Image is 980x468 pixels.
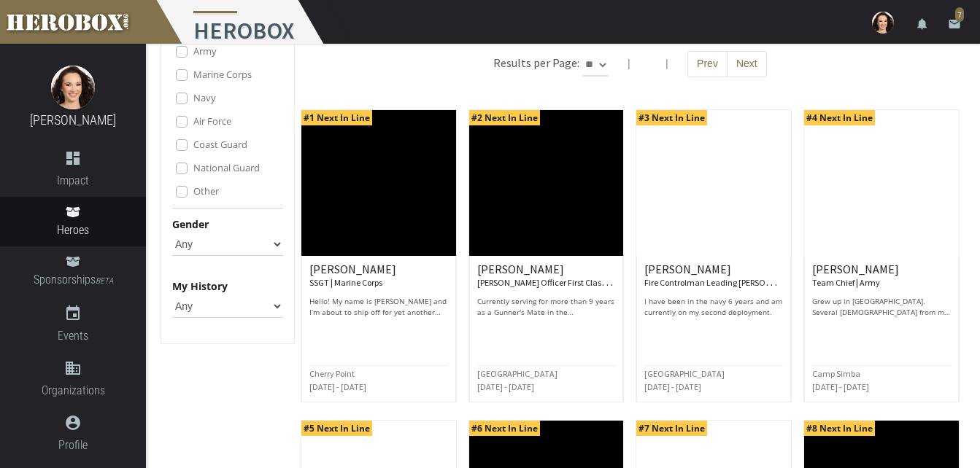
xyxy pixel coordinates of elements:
small: Camp Simba [812,368,860,379]
a: #4 Next In Line [PERSON_NAME] Team Chief | Army Grew up in [GEOGRAPHIC_DATA]. Several [DEMOGRAPHI... [803,109,960,402]
label: National Guard [193,160,260,176]
p: Grew up in [GEOGRAPHIC_DATA]. Several [DEMOGRAPHIC_DATA] from my father’s side were in the Army w... [812,296,951,318]
small: BETA [96,276,113,286]
a: [PERSON_NAME] [30,112,116,128]
label: Gender [172,216,209,233]
small: Team Chief | Army [812,277,880,288]
label: Air Force [193,113,231,129]
p: I have been in the navy 6 years and am currently on my second deployment. [644,296,783,318]
img: image [51,66,95,109]
h6: [PERSON_NAME] [812,263,951,289]
span: #8 Next In Line [804,421,875,436]
h6: [PERSON_NAME] [309,263,448,289]
a: #3 Next In Line [PERSON_NAME] Fire Controlman Leading [PERSON_NAME] Officer | Navy I have been in... [636,109,792,402]
label: Coast Guard [193,136,247,152]
small: Cherry Point [309,368,355,379]
p: Hello! My name is [PERSON_NAME] and I’m about to ship off for yet another deployment. I’ve been i... [309,296,448,318]
span: | [664,56,670,70]
small: [DATE] - [DATE] [309,381,366,392]
span: | [626,56,632,70]
label: Navy [193,90,216,106]
a: #1 Next In Line [PERSON_NAME] SSGT | Marine Corps Hello! My name is [PERSON_NAME] and I’m about t... [301,109,457,402]
p: Currently serving for more than 9 years as a Gunner's Mate in the [DEMOGRAPHIC_DATA] Navy and on ... [477,296,616,318]
i: email [948,17,961,31]
a: #2 Next In Line [PERSON_NAME] [PERSON_NAME] Officer First Class | Navy Currently serving for more... [468,109,625,402]
small: Fire Controlman Leading [PERSON_NAME] Officer | Navy [644,274,852,289]
small: [GEOGRAPHIC_DATA] [644,368,725,379]
span: #5 Next In Line [301,421,372,436]
small: [DATE] - [DATE] [477,381,534,392]
small: [DATE] - [DATE] [644,381,701,392]
label: Other [193,183,219,199]
button: Prev [687,51,728,77]
label: Army [193,43,217,59]
img: user-image [872,12,894,34]
h6: Results per Page: [493,55,579,70]
label: Marine Corps [193,66,252,82]
span: #6 Next In Line [469,421,540,436]
span: #1 Next In Line [301,110,372,125]
small: [PERSON_NAME] Officer First Class | Navy [477,274,630,289]
i: notifications [916,17,929,31]
span: #4 Next In Line [804,110,875,125]
small: SSGT | Marine Corps [309,277,382,288]
small: [DATE] - [DATE] [812,381,869,392]
h6: [PERSON_NAME] [477,263,616,289]
span: #7 Next In Line [636,421,707,436]
button: Next [727,51,767,77]
span: #3 Next In Line [636,110,707,125]
small: [GEOGRAPHIC_DATA] [477,368,557,379]
label: My History [172,278,228,295]
span: #2 Next In Line [469,110,540,125]
h6: [PERSON_NAME] [644,263,783,289]
span: 7 [955,7,964,22]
